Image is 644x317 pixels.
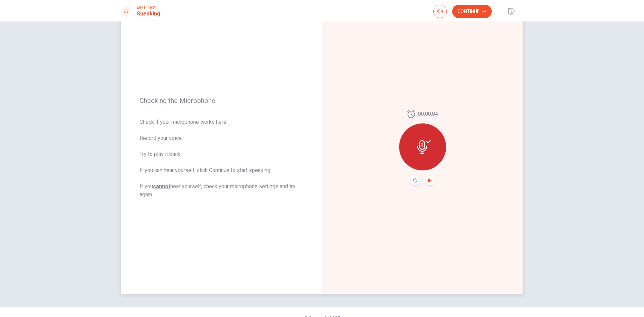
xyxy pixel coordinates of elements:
[140,118,303,199] span: Check if your microphone works here. Record your voice. Try to play it back. If you can hear your...
[140,97,303,105] span: Checking the Microphone
[137,5,160,10] span: Level Test
[153,183,170,190] u: cannot
[137,10,160,18] h1: Speaking
[425,176,435,185] button: Play Audio
[452,5,492,18] button: Continue
[418,110,438,118] span: 00:00:04
[411,176,420,185] button: Record Again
